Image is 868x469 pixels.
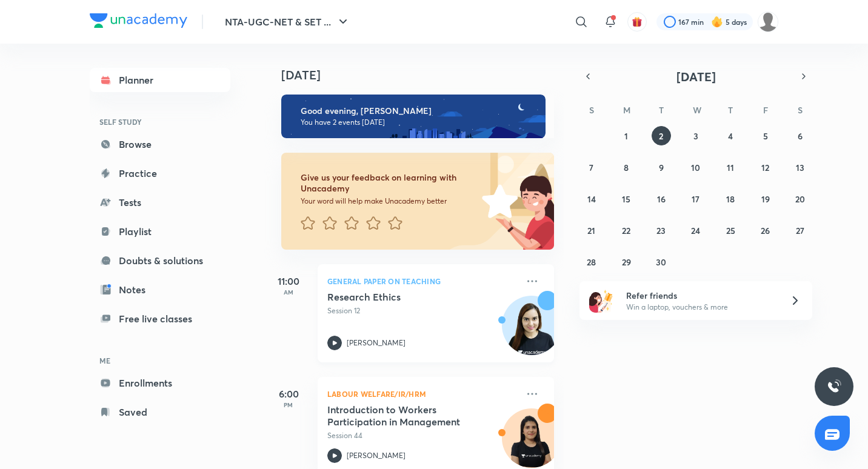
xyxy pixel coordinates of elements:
[652,252,671,271] button: September 30, 2025
[622,225,630,236] abbr: September 22, 2025
[756,189,775,208] button: September 19, 2025
[761,193,770,205] abbr: September 19, 2025
[347,450,406,461] p: [PERSON_NAME]
[726,225,735,236] abbr: September 25, 2025
[587,225,595,236] abbr: September 21, 2025
[264,274,313,288] h5: 11:00
[626,289,775,302] h6: Refer friends
[790,126,810,145] button: September 6, 2025
[301,196,478,206] p: Your word will help make Unacademy better
[693,130,698,142] abbr: September 3, 2025
[627,12,647,32] button: avatar
[652,158,671,177] button: September 9, 2025
[691,162,700,173] abbr: September 10, 2025
[758,12,778,32] img: ravleen kaur
[727,162,734,173] abbr: September 11, 2025
[659,130,663,142] abbr: September 2, 2025
[90,248,230,273] a: Doubts & solutions
[827,379,841,394] img: ttu
[90,161,230,185] a: Practice
[90,132,230,156] a: Browse
[686,221,706,240] button: September 24, 2025
[798,104,803,116] abbr: Saturday
[652,189,671,208] button: September 16, 2025
[589,104,594,116] abbr: Sunday
[624,162,629,173] abbr: September 8, 2025
[582,252,601,271] button: September 28, 2025
[796,225,804,236] abbr: September 27, 2025
[761,225,770,236] abbr: September 26, 2025
[90,278,230,302] a: Notes
[726,193,735,205] abbr: September 18, 2025
[623,104,630,116] abbr: Monday
[327,291,478,303] h5: Research Ethics
[756,221,775,240] button: September 26, 2025
[622,193,630,205] abbr: September 15, 2025
[264,401,313,408] p: PM
[441,153,554,250] img: feedback_image
[90,350,230,371] h6: ME
[327,305,518,316] p: Session 12
[652,221,671,240] button: September 23, 2025
[281,95,546,138] img: evening
[90,219,230,244] a: Playlist
[626,302,775,313] p: Win a laptop, vouchers & more
[90,307,230,331] a: Free live classes
[659,162,664,173] abbr: September 9, 2025
[582,221,601,240] button: September 21, 2025
[721,189,740,208] button: September 18, 2025
[798,130,803,142] abbr: September 6, 2025
[301,172,478,194] h6: Give us your feedback on learning with Unacademy
[691,225,700,236] abbr: September 24, 2025
[616,221,636,240] button: September 22, 2025
[657,193,666,205] abbr: September 16, 2025
[728,104,733,116] abbr: Thursday
[90,111,230,132] h6: SELF STUDY
[90,190,230,215] a: Tests
[616,252,636,271] button: September 29, 2025
[90,400,230,424] a: Saved
[763,130,768,142] abbr: September 5, 2025
[90,68,230,92] a: Planner
[656,225,666,236] abbr: September 23, 2025
[632,16,643,27] img: avatar
[301,118,535,127] p: You have 2 events [DATE]
[582,158,601,177] button: September 7, 2025
[721,221,740,240] button: September 25, 2025
[327,274,518,288] p: General Paper on Teaching
[624,130,628,142] abbr: September 1, 2025
[796,162,804,173] abbr: September 13, 2025
[616,158,636,177] button: September 8, 2025
[686,158,706,177] button: September 10, 2025
[264,387,313,401] h5: 6:00
[582,189,601,208] button: September 14, 2025
[301,105,535,116] h6: Good evening, [PERSON_NAME]
[656,256,666,268] abbr: September 30, 2025
[327,430,518,441] p: Session 44
[622,256,631,268] abbr: September 29, 2025
[756,126,775,145] button: September 5, 2025
[790,158,810,177] button: September 13, 2025
[711,16,723,28] img: streak
[589,288,613,313] img: referral
[587,256,596,268] abbr: September 28, 2025
[596,68,795,85] button: [DATE]
[728,130,733,142] abbr: September 4, 2025
[692,193,699,205] abbr: September 17, 2025
[347,338,406,348] p: [PERSON_NAME]
[686,126,706,145] button: September 3, 2025
[721,126,740,145] button: September 4, 2025
[790,189,810,208] button: September 20, 2025
[616,126,636,145] button: September 1, 2025
[90,13,187,28] img: Company Logo
[502,302,561,361] img: Avatar
[693,104,701,116] abbr: Wednesday
[90,371,230,395] a: Enrollments
[652,126,671,145] button: September 2, 2025
[676,68,716,85] span: [DATE]
[761,162,769,173] abbr: September 12, 2025
[763,104,768,116] abbr: Friday
[264,288,313,296] p: AM
[327,387,518,401] p: Labour Welfare/IR/HRM
[686,189,706,208] button: September 17, 2025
